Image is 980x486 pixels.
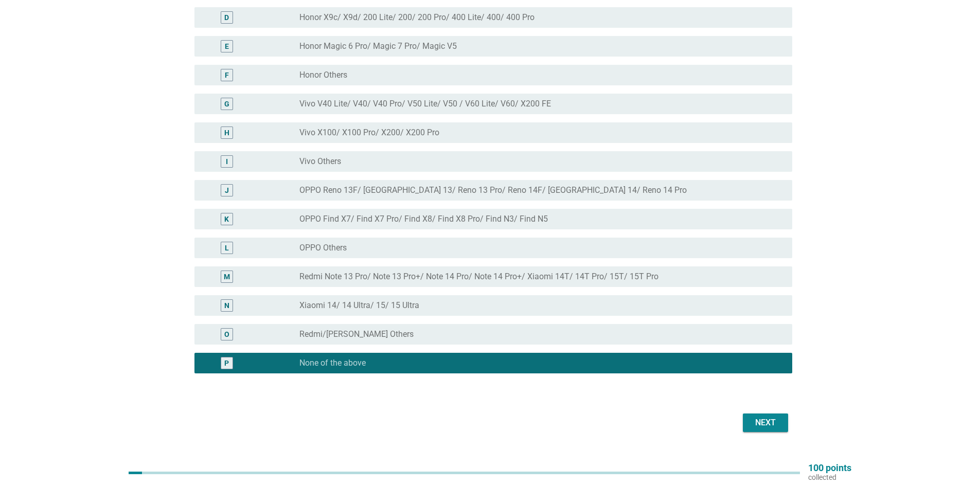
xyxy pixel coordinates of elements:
label: Xiaomi 14/ 14 Ultra/ 15/ 15 Ultra [299,300,419,311]
label: Redmi/[PERSON_NAME] Others [299,329,414,339]
div: L [225,243,229,254]
label: Vivo Others [299,156,341,167]
button: Next [743,413,788,432]
label: None of the above [299,358,366,368]
label: Honor X9c/ X9d/ 200 Lite/ 200/ 200 Pro/ 400 Lite/ 400/ 400 Pro [299,12,534,23]
div: P [224,358,229,369]
label: OPPO Find X7/ Find X7 Pro/ Find X8/ Find X8 Pro/ Find N3/ Find N5 [299,214,548,224]
label: Vivo X100/ X100 Pro/ X200/ X200 Pro [299,128,439,138]
div: D [224,12,229,23]
div: H [224,128,229,138]
label: Honor Magic 6 Pro/ Magic 7 Pro/ Magic V5 [299,41,457,51]
div: E [225,41,229,52]
label: OPPO Reno 13F/ [GEOGRAPHIC_DATA] 13/ Reno 13 Pro/ Reno 14F/ [GEOGRAPHIC_DATA] 14/ Reno 14 Pro [299,185,687,195]
div: O [224,329,229,340]
div: N [224,300,229,311]
p: 100 points [808,463,851,473]
div: F [225,70,229,81]
div: K [224,214,229,225]
div: Next [751,417,780,429]
div: J [225,185,229,196]
label: Honor Others [299,70,347,80]
label: OPPO Others [299,243,347,253]
div: I [226,156,228,167]
label: Vivo V40 Lite/ V40/ V40 Pro/ V50 Lite/ V50 / V60 Lite/ V60/ X200 FE [299,99,551,109]
div: G [224,99,229,110]
p: collected [808,473,851,482]
div: M [224,272,230,282]
label: Redmi Note 13 Pro/ Note 13 Pro+/ Note 14 Pro/ Note 14 Pro+/ Xiaomi 14T/ 14T Pro/ 15T/ 15T Pro [299,272,658,282]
